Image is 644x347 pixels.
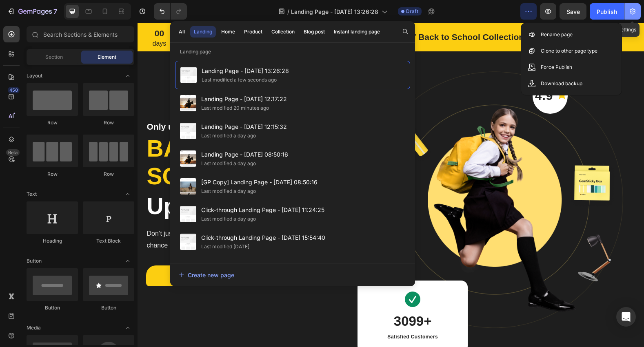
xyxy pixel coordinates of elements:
span: Click-through Landing Page - [DATE] 11:24:25 [201,205,324,215]
button: Landing [190,26,216,38]
div: Last modified a day ago [201,159,256,168]
div: Instant landing page [334,28,380,35]
button: All [175,26,189,38]
div: Publish [597,7,617,16]
span: Section [45,53,63,61]
p: Satisfied Customers [250,310,300,318]
img: Alt Image [267,269,283,284]
p: Landing page [170,48,415,56]
div: 450 [8,87,20,93]
div: Landing [194,28,212,35]
span: Click-through Landing Page - [DATE] 15:54:40 [201,233,325,243]
div: Last modified [DATE] [201,243,249,251]
span: Landing Page - [DATE] 13:26:28 [291,7,378,16]
p: Download backup [541,80,582,88]
div: Home [221,28,235,35]
span: Toggle open [121,321,134,334]
span: / [287,7,289,16]
button: Create new page [178,267,407,283]
iframe: Design area [138,23,644,347]
div: Row [83,119,134,126]
p: Clone to other page type [541,47,597,55]
div: Last modified a day ago [201,215,256,223]
span: [GP Copy] Landing Page - [DATE] 08:50:16 [201,177,318,187]
div: Row [27,119,78,126]
p: Force Publish [541,63,572,71]
span: Media [27,324,41,332]
span: Toggle open [121,188,134,201]
button: Collection [268,26,298,38]
div: Product [244,28,262,35]
div: Row [83,170,134,178]
div: Create new page [179,271,234,279]
span: Landing Page - [DATE] 12:17:22 [201,94,287,104]
input: Search Sections & Elements [27,26,134,42]
div: Beta [6,149,20,156]
button: Home [218,26,239,38]
span: Button [27,257,42,265]
div: All [179,28,185,35]
p: 7 [53,7,57,16]
div: Last modified a day ago [201,132,256,140]
span: Landing Page - [DATE] 12:15:32 [201,122,287,132]
div: Text Block [83,237,134,245]
button: Blog post [300,26,329,38]
img: Alt Image [220,27,498,339]
div: Blog post [304,28,325,35]
p: 4.9 [398,68,416,78]
div: Collection [271,28,295,35]
button: Publish [590,3,624,20]
div: Button [27,304,78,312]
span: Text [27,190,37,198]
span: Element [98,53,116,61]
button: Product [240,26,266,38]
div: Last modified 20 minutes ago [201,104,269,112]
span: Layout [27,72,42,80]
div: Open Intercom Messenger [616,307,636,327]
span: Landing Page - [DATE] 13:26:28 [202,66,289,76]
span: Landing Page - [DATE] 08:50:16 [201,150,288,159]
span: Draft [406,8,418,15]
button: Instant landing page [330,26,384,38]
span: Toggle open [121,69,134,82]
span: Toggle open [121,254,134,267]
p: 3099+ [250,288,300,309]
div: Row [27,170,78,178]
p: Rename page [541,31,573,39]
div: Undo/Redo [154,3,187,20]
div: Heading [27,237,78,245]
div: Last modified a few seconds ago [202,76,277,84]
div: Last modified a day ago [201,187,256,195]
button: 7 [3,3,61,20]
div: Button [83,304,134,312]
span: Save [566,8,580,15]
button: Save [560,3,586,20]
